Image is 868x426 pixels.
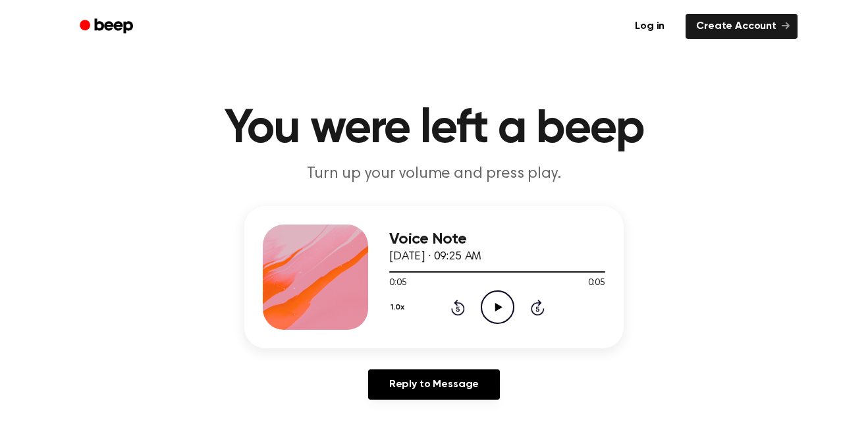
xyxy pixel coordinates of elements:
[368,369,500,400] a: Reply to Message
[686,14,798,39] a: Create Account
[389,230,605,248] h3: Voice Note
[70,14,145,40] a: Beep
[622,11,678,41] a: Log in
[389,296,409,319] button: 1.0x
[97,105,771,153] h1: You were left a beep
[389,251,481,263] span: [DATE] · 09:25 AM
[588,277,605,290] span: 0:05
[181,163,687,185] p: Turn up your volume and press play.
[389,277,406,290] span: 0:05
